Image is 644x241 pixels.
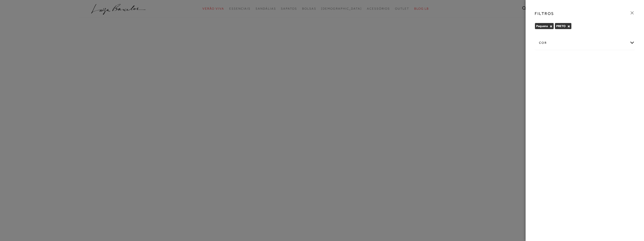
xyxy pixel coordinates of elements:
h3: FILTROS [535,11,554,16]
div: cor [535,36,635,50]
span: Pequena [536,24,548,28]
button: Pequena Close [550,25,552,28]
button: PRETO Close [567,25,570,28]
span: PRETO [556,24,566,28]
